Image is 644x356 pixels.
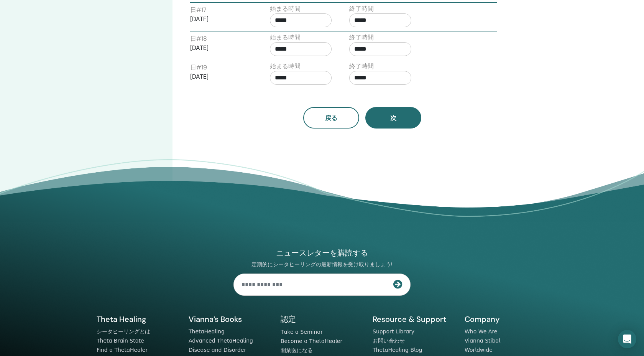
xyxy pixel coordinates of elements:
[390,114,396,122] span: 次
[233,261,411,268] p: 定期的にシータヒーリングの最新情報を受け取りましょう!
[465,314,547,324] h5: Company
[233,248,411,258] h4: ニュースレターを購読する
[190,63,207,72] label: 日 # 19
[465,338,500,344] a: Vianna Stibal
[270,62,301,71] label: 始まる時間
[97,314,179,324] h5: Theta Healing
[373,347,422,353] a: ThetaHealing Blog
[190,15,252,24] p: [DATE]
[281,347,313,353] a: 開業医になる
[189,347,246,353] a: Disease and Disorder
[190,43,252,53] p: [DATE]
[189,314,271,324] h5: Vianna’s Books
[618,330,636,348] div: Open Intercom Messenger
[190,72,252,81] p: [DATE]
[190,34,207,43] label: 日 # 18
[465,347,493,353] a: Worldwide
[190,5,207,15] label: 日 # 17
[349,33,374,42] label: 終了時間
[189,338,253,344] a: Advanced ThetaHealing
[97,338,144,344] a: Theta Brain State
[349,4,374,13] label: 終了時間
[270,4,301,13] label: 始まる時間
[373,328,414,335] a: Support Library
[281,329,323,335] a: Take a Seminar
[281,338,342,344] a: Become a ThetaHealer
[373,314,455,324] h5: Resource & Support
[373,338,405,344] a: お問い合わせ
[97,347,148,353] a: Find a ThetaHealer
[465,328,497,335] a: Who We Are
[189,328,225,335] a: ThetaHealing
[281,314,363,325] h5: 認定
[270,33,301,42] label: 始まる時間
[325,114,337,122] span: 戻る
[97,328,150,335] a: シータヒーリングとは
[303,107,359,129] button: 戻る
[349,62,374,71] label: 終了時間
[365,107,421,129] button: 次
